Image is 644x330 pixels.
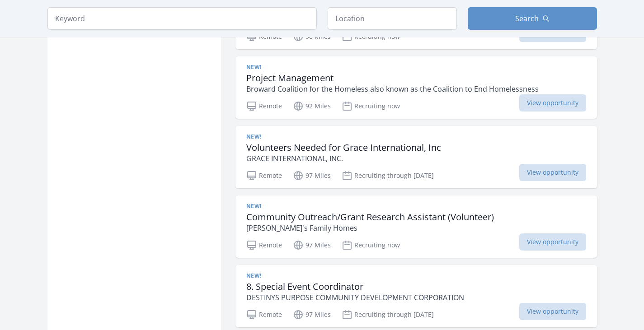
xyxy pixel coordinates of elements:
p: 97 Miles [293,240,331,251]
p: Broward Coalition for the Homeless also known as the Coalition to End Homelessness [246,84,539,94]
input: Location [328,7,457,30]
span: View opportunity [519,303,586,320]
a: New! Community Outreach/Grant Research Assistant (Volunteer) [PERSON_NAME]'s Family Homes Remote ... [235,195,597,258]
span: New! [246,64,262,71]
h3: Project Management [246,73,539,84]
p: 97 Miles [293,309,331,320]
span: View opportunity [519,233,586,251]
span: View opportunity [519,94,586,112]
p: DESTINYS PURPOSE COMMUNITY DEVELOPMENT CORPORATION [246,292,464,303]
p: Recruiting now [342,101,400,112]
p: Recruiting through [DATE] [342,309,434,320]
a: New! 8. Special Event Coordinator DESTINYS PURPOSE COMMUNITY DEVELOPMENT CORPORATION Remote 97 Mi... [235,265,597,327]
a: New! Project Management Broward Coalition for the Homeless also known as the Coalition to End Hom... [235,56,597,119]
h3: 8. Special Event Coordinator [246,281,464,292]
input: Keyword [47,7,317,30]
button: Search [468,7,597,30]
p: Remote [246,170,282,181]
span: Search [515,13,539,24]
p: Remote [246,240,282,251]
a: New! Volunteers Needed for Grace International, Inc GRACE INTERNATIONAL, INC. Remote 97 Miles Rec... [235,126,597,188]
span: New! [246,203,262,210]
p: 97 Miles [293,170,331,181]
p: [PERSON_NAME]'s Family Homes [246,223,494,233]
p: GRACE INTERNATIONAL, INC. [246,153,441,164]
p: 92 Miles [293,101,331,112]
h3: Volunteers Needed for Grace International, Inc [246,142,441,153]
span: View opportunity [519,164,586,181]
p: Recruiting now [342,240,400,251]
span: New! [246,272,262,279]
p: Recruiting through [DATE] [342,170,434,181]
span: New! [246,133,262,140]
h3: Community Outreach/Grant Research Assistant (Volunteer) [246,212,494,223]
p: Remote [246,101,282,112]
p: Remote [246,309,282,320]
